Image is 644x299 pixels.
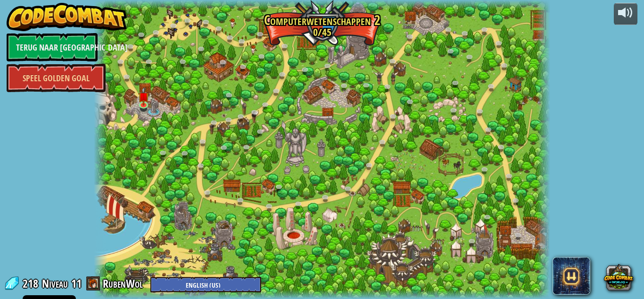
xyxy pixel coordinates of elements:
img: level-banner-unstarted.png [139,87,149,106]
a: RubenWol [103,276,146,291]
button: Volume aanpassen [614,3,637,25]
img: CodeCombat - Learn how to code by playing a game [7,3,127,31]
span: 218 [23,276,41,291]
span: Niveau [42,276,68,291]
span: CodeCombat AI HackStack [553,257,590,295]
a: Speel Golden Goal [7,64,106,92]
button: CodeCombat Worlds on Roblox [604,262,633,291]
span: 11 [71,276,82,291]
a: Terug naar [GEOGRAPHIC_DATA] [7,33,98,61]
